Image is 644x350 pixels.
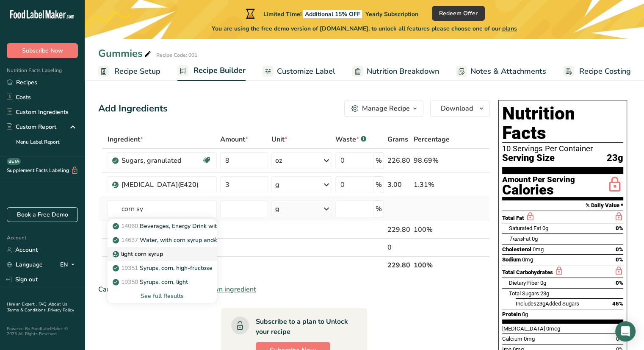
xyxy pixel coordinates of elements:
div: Powered By FoodLabelMaker © 2025 All Rights Reserved [7,326,78,336]
section: % Daily Value * [502,200,623,211]
i: Trans [509,236,523,242]
a: Recipe Builder [177,61,246,81]
div: Can't find your ingredient? [98,284,490,294]
div: Sugars, granulated [122,156,202,166]
a: FAQ . [39,301,49,307]
a: 14060Beverages, Energy Drink with carbonated water and high fructose corn syrup [108,219,217,233]
button: Download [430,100,490,117]
span: Protein [502,311,521,317]
div: Waste [335,134,366,144]
span: plans [502,25,517,33]
div: 3.00 [387,180,410,190]
div: See full Results [108,289,217,303]
h1: Nutrition Facts [502,104,623,143]
span: Redeem Offer [439,9,478,18]
a: Book a Free Demo [7,207,78,222]
span: Download [441,103,473,114]
span: Yearly Subscription [365,10,418,18]
span: 23g [536,300,545,307]
a: Customize Label [263,62,335,81]
span: Dietary Fiber [509,280,539,286]
a: 19351Syrups, corn, high-fructose [108,261,217,275]
span: Nutrition Breakdown [367,66,439,77]
span: Calcium [502,336,522,342]
span: 0mcg [546,325,560,332]
span: 14637 [121,236,138,244]
div: 100% [414,225,450,235]
span: 0g [532,236,538,242]
div: Subscribe to a plan to Unlock your recipe [256,317,350,337]
span: Serving Size [502,153,555,164]
span: Grams [387,134,408,144]
span: 0g [542,225,548,231]
div: See full Results [114,292,210,300]
div: Amount Per Serving [502,176,575,184]
span: Saturated Fat [509,225,541,231]
span: Includes Added Sugars [516,300,579,307]
div: Gummies [98,46,153,61]
span: Recipe Costing [579,66,631,77]
div: Recipe Code: 001 [156,51,197,59]
span: You are using the free demo version of [DOMAIN_NAME], to unlock all features please choose one of... [212,24,517,33]
div: Manage Recipe [362,103,410,114]
p: light corn syrup [114,250,163,258]
span: Additional 15% OFF [303,10,362,18]
div: 1.31% [414,180,450,190]
span: Fat [509,236,531,242]
span: 0% [616,246,623,253]
div: Limited Time! [244,8,418,19]
span: Percentage [414,134,450,144]
span: 0% [616,256,623,263]
div: 229.80 [387,225,410,235]
span: 23g [607,153,623,164]
a: Hire an Expert . [7,301,37,307]
a: Recipe Setup [98,62,160,81]
div: g [275,180,279,190]
div: 98.69% [414,156,450,166]
div: 10 Servings Per Container [502,144,623,153]
button: Subscribe Now [7,43,78,58]
span: Unit [271,134,287,144]
a: 14637Water, with corn syrup and/or sugar and low calorie sweetener, fruit flavored [108,233,217,247]
span: Cholesterol [502,246,531,253]
span: Total Sugars [509,290,539,297]
a: Notes & Attachments [456,62,546,81]
a: Privacy Policy [48,307,74,313]
span: Total Carbohydrates [502,269,553,275]
th: 229.80 [386,256,412,274]
span: Recipe Setup [114,66,160,77]
span: Recipe Builder [193,65,246,76]
div: [MEDICAL_DATA](E420) [122,180,212,190]
span: 19351 [121,264,138,272]
span: Amount [220,134,248,144]
div: g [275,204,279,214]
span: 0% [616,225,623,231]
button: Manage Recipe [344,100,423,117]
span: Notes & Attachments [470,66,546,77]
span: 14060 [121,222,138,230]
span: [MEDICAL_DATA] [502,325,545,332]
th: 100% [412,256,451,274]
span: 0g [522,311,528,317]
span: Customize Label [277,66,335,77]
a: 19350Syrups, corn, light [108,275,217,289]
span: Total Fat [502,215,524,221]
span: 0g [540,280,546,286]
div: Calories [502,184,575,196]
span: 45% [612,300,623,307]
div: Custom Report [7,122,56,131]
span: Add your own ingredient [180,284,256,294]
a: About Us . [7,301,67,313]
p: Syrups, corn, light [114,278,188,286]
div: 0 [387,242,410,253]
span: Ingredient [108,134,143,144]
p: Syrups, corn, high-fructose [114,264,213,272]
div: oz [275,156,282,166]
span: 0mg [524,336,535,342]
span: 23g [540,290,549,297]
a: light corn syrup [108,247,217,261]
span: 0mg [522,256,533,263]
div: 226.80 [387,156,410,166]
div: Add Ingredients [98,102,168,116]
a: Recipe Costing [563,62,631,81]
